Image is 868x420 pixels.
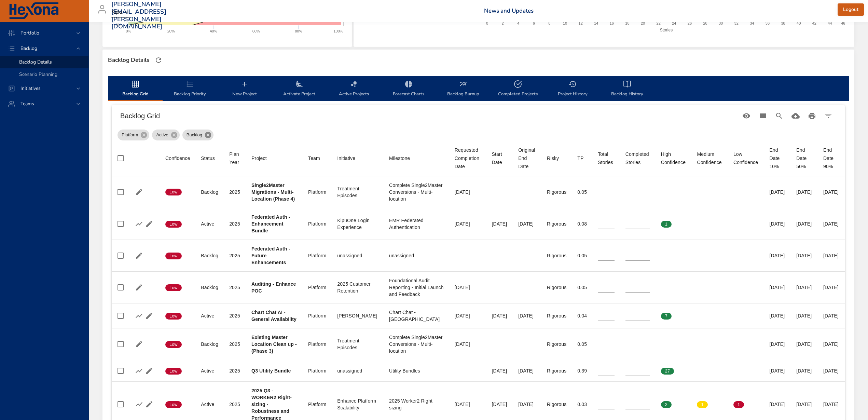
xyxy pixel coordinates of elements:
[796,252,812,259] div: [DATE]
[610,21,614,25] text: 16
[455,341,481,348] div: [DATE]
[165,368,182,374] span: Low
[518,401,536,408] div: [DATE]
[165,221,182,227] span: Low
[492,312,507,319] div: [DATE]
[796,284,812,291] div: [DATE]
[165,285,182,291] span: Low
[820,108,837,124] button: Filter Table
[201,189,218,195] div: Backlog
[201,154,215,162] div: Sort
[337,281,378,294] div: 2025 Customer Retention
[201,252,218,259] div: Backlog
[201,154,218,162] span: Status
[766,21,770,25] text: 36
[697,150,722,166] div: Sort
[229,220,240,227] div: 2025
[118,130,149,140] div: Platform
[823,401,839,408] div: [DATE]
[229,252,240,259] div: 2025
[165,154,190,162] div: Confidence
[841,21,845,25] text: 46
[112,105,845,127] div: Table Toolbar
[661,313,672,319] span: 7
[796,220,812,227] div: [DATE]
[598,150,615,166] span: Total Stories
[337,154,355,162] div: Sort
[547,220,566,227] div: Rigorous
[165,313,182,319] span: Low
[337,217,378,231] div: KipuOne Login Experience
[734,21,739,25] text: 32
[823,220,839,227] div: [DATE]
[547,341,566,348] div: Rigorous
[492,220,507,227] div: [DATE]
[229,401,240,408] div: 2025
[796,312,812,319] div: [DATE]
[823,367,839,374] div: [DATE]
[661,368,674,374] span: 27
[518,146,536,171] div: Sort
[812,21,816,25] text: 42
[308,252,326,259] div: Platform
[276,80,322,98] span: Activate Project
[8,2,59,19] img: Hexona
[111,7,130,18] div: Kipu
[823,146,839,171] div: End Date 90%
[823,252,839,259] div: [DATE]
[796,367,812,374] div: [DATE]
[547,154,559,162] div: Risky
[594,21,598,25] text: 14
[518,146,536,171] span: Original End Date
[167,80,213,98] span: Backlog Priority
[385,80,432,98] span: Forecast Charts
[697,368,707,374] span: 0
[308,284,326,291] div: Platform
[333,29,343,33] text: 100%
[577,284,587,291] div: 0.05
[771,108,787,124] button: Search
[733,150,759,166] div: Low Confidence
[15,100,40,107] span: Teams
[389,182,444,202] div: Complete Single2Master Conversions - Multi-location
[295,29,302,33] text: 80%
[547,284,566,291] div: Rigorous
[518,312,536,319] div: [DATE]
[688,21,692,25] text: 26
[165,402,182,408] span: Low
[769,220,785,227] div: [DATE]
[337,252,378,259] div: unassigned
[152,130,179,140] div: Active
[251,154,267,162] div: Sort
[210,29,217,33] text: 40%
[221,80,268,98] span: New Project
[182,132,206,138] span: Backlog
[389,252,444,259] div: unassigned
[455,189,481,195] div: [DATE]
[733,150,759,166] div: Sort
[165,341,182,348] span: Low
[134,282,144,293] button: Edit Project Details
[144,311,154,321] button: Edit Project Details
[165,154,190,162] div: Sort
[182,130,213,140] div: Backlog
[769,284,785,291] div: [DATE]
[492,150,507,166] span: Start Date
[229,150,240,166] span: Plan Year
[796,341,812,348] div: [DATE]
[661,221,672,227] span: 1
[547,154,566,162] span: Risky
[15,30,45,36] span: Portfolio
[251,310,297,322] b: Chart Chat AI - General Availability
[797,21,801,25] text: 40
[251,368,291,374] b: Q3 Utility Bundle
[111,1,166,30] h3: [PERSON_NAME][EMAIL_ADDRESS][PERSON_NAME][DOMAIN_NAME]
[823,189,839,195] div: [DATE]
[577,252,587,259] div: 0.05
[251,281,296,294] b: Auditing - Enhance POC
[547,367,566,374] div: Rigorous
[733,221,744,227] span: 0
[201,154,215,162] div: Status
[796,189,812,195] div: [DATE]
[517,21,519,25] text: 4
